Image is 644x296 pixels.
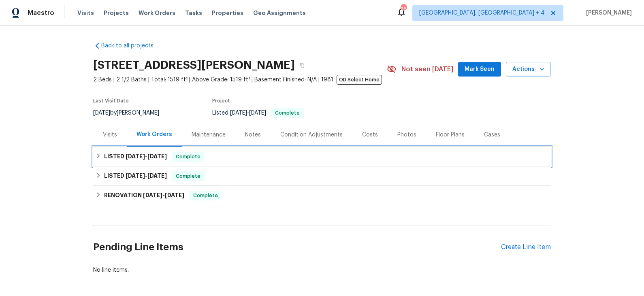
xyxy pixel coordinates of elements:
[93,166,551,186] div: LISTED [DATE]-[DATE]Complete
[192,131,226,139] div: Maintenance
[506,62,551,77] button: Actions
[93,186,551,205] div: RENOVATION [DATE]-[DATE]Complete
[253,9,306,17] span: Geo Assignments
[436,131,465,139] div: Floor Plans
[190,192,221,200] span: Complete
[126,153,167,159] span: -
[77,9,94,17] span: Visits
[583,9,632,17] span: [PERSON_NAME]
[212,9,243,17] span: Properties
[484,131,500,139] div: Cases
[143,192,184,198] span: -
[104,171,167,181] h6: LISTED
[337,75,382,85] span: OD Select Home
[401,5,406,13] div: 26
[126,173,145,179] span: [DATE]
[280,131,343,139] div: Condition Adjustments
[104,152,167,162] h6: LISTED
[136,130,172,138] div: Work Orders
[295,58,309,72] button: Copy Address
[212,110,304,116] span: Listed
[401,65,453,73] span: Not seen [DATE]
[173,172,204,180] span: Complete
[512,64,544,75] span: Actions
[103,131,117,139] div: Visits
[104,191,184,200] h6: RENOVATION
[126,173,167,179] span: -
[272,111,303,115] span: Complete
[104,9,129,17] span: Projects
[465,64,495,75] span: Mark Seen
[458,62,501,77] button: Mark Seen
[230,110,247,116] span: [DATE]
[93,228,501,266] h2: Pending Line Items
[93,108,169,118] div: by [PERSON_NAME]
[93,76,387,84] span: 2 Beds | 2 1/2 Baths | Total: 1519 ft² | Above Grade: 1519 ft² | Basement Finished: N/A | 1981
[212,98,230,103] span: Project
[249,110,266,116] span: [DATE]
[173,153,204,161] span: Complete
[419,9,545,17] span: [GEOGRAPHIC_DATA], [GEOGRAPHIC_DATA] + 4
[93,98,129,103] span: Last Visit Date
[230,110,266,116] span: -
[93,266,551,274] div: No line items.
[245,131,261,139] div: Notes
[147,153,167,159] span: [DATE]
[139,9,175,17] span: Work Orders
[28,9,54,17] span: Maestro
[185,10,202,16] span: Tasks
[147,173,167,179] span: [DATE]
[501,243,551,251] div: Create Line Item
[165,192,184,198] span: [DATE]
[397,131,416,139] div: Photos
[143,192,162,198] span: [DATE]
[362,131,378,139] div: Costs
[93,42,171,50] a: Back to all projects
[93,147,551,166] div: LISTED [DATE]-[DATE]Complete
[93,61,295,69] h2: [STREET_ADDRESS][PERSON_NAME]
[93,110,110,116] span: [DATE]
[126,153,145,159] span: [DATE]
